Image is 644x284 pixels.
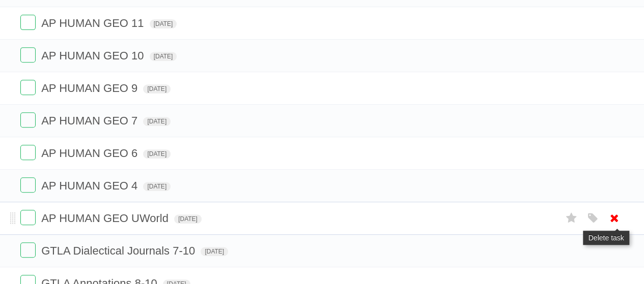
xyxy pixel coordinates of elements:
[20,210,36,225] label: Done
[143,117,171,126] span: [DATE]
[143,149,171,159] span: [DATE]
[20,145,36,160] label: Done
[20,242,36,258] label: Done
[562,210,581,227] label: Star task
[143,182,171,191] span: [DATE]
[20,177,36,193] label: Done
[174,214,202,224] span: [DATE]
[20,15,36,30] label: Done
[150,19,177,28] span: [DATE]
[150,52,177,61] span: [DATE]
[41,212,171,225] span: AP HUMAN GEO UWorld
[41,82,140,94] span: AP HUMAN GEO 9
[41,49,146,62] span: AP HUMAN GEO 10
[20,112,36,128] label: Done
[41,17,146,29] span: AP HUMAN GEO 11
[201,247,228,256] span: [DATE]
[41,179,140,192] span: AP HUMAN GEO 4
[20,80,36,95] label: Done
[41,147,140,160] span: AP HUMAN GEO 6
[20,47,36,62] label: Done
[41,244,198,257] span: GTLA Dialectical Journals 7-10
[143,84,171,93] span: [DATE]
[41,114,140,127] span: AP HUMAN GEO 7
